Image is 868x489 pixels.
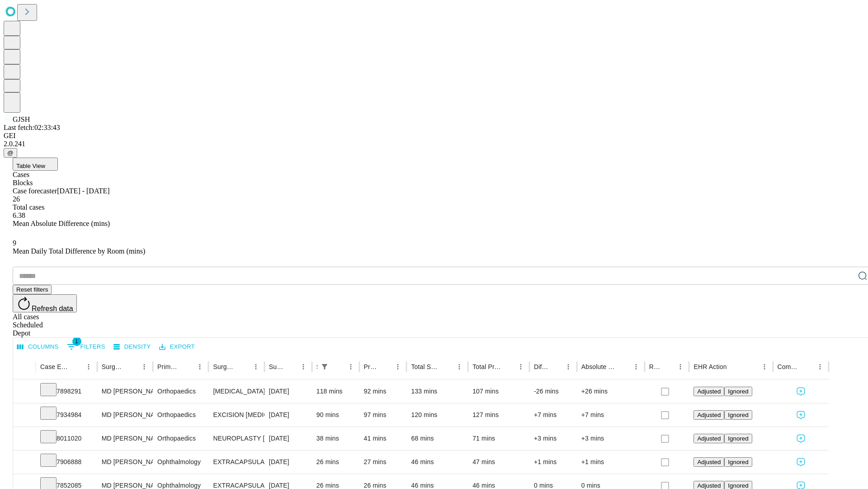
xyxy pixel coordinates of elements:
[213,451,259,474] div: EXTRACAPSULAR CATARACT REMOVAL WITH [MEDICAL_DATA]
[801,360,814,373] button: Sort
[502,360,514,373] button: Sort
[472,403,525,427] div: 127 mins
[649,363,661,370] div: Resolved in EHR
[18,407,31,423] button: Expand
[534,427,572,450] div: +3 mins
[364,427,402,450] div: 41 mins
[18,431,31,447] button: Expand
[778,363,800,370] div: Comments
[82,360,95,373] button: Menu
[297,360,310,373] button: Menu
[269,451,307,474] div: [DATE]
[4,140,864,148] div: 2.0.241
[70,360,82,373] button: Sort
[316,451,355,474] div: 26 mins
[364,363,378,370] div: Predicted In Room Duration
[16,163,45,169] span: Table View
[269,403,307,427] div: [DATE]
[472,451,525,474] div: 47 mins
[4,148,17,158] button: @
[332,360,344,373] button: Sort
[102,403,148,427] div: MD [PERSON_NAME] [PERSON_NAME]
[316,363,317,370] div: Scheduled In Room Duration
[697,435,721,442] span: Adjusted
[617,360,630,373] button: Sort
[549,360,562,373] button: Sort
[697,388,721,395] span: Adjusted
[125,360,138,373] button: Sort
[13,220,110,227] span: Mean Absolute Difference (mins)
[581,451,640,474] div: +1 mins
[661,360,674,373] button: Sort
[13,247,145,255] span: Mean Daily Total Difference by Room (mins)
[728,412,748,418] span: Ignored
[213,363,236,370] div: Surgery Name
[102,427,148,450] div: MD [PERSON_NAME] [PERSON_NAME]
[697,412,721,418] span: Adjusted
[13,211,25,219] span: 6.38
[40,451,93,474] div: 7906888
[411,403,463,427] div: 120 mins
[181,360,193,373] button: Sort
[4,124,60,131] span: Last fetch: 02:33:43
[728,388,748,395] span: Ignored
[364,380,402,403] div: 92 mins
[18,455,31,470] button: Expand
[379,360,392,373] button: Sort
[16,286,48,293] span: Reset filters
[693,363,726,370] div: EHR Action
[40,380,93,403] div: 7898291
[728,435,748,442] span: Ignored
[40,403,93,427] div: 7934984
[581,363,616,370] div: Absolute Difference
[15,340,61,354] button: Select columns
[13,239,16,247] span: 9
[392,360,404,373] button: Menu
[72,337,81,346] span: 1
[40,427,93,450] div: 8011020
[157,363,180,370] div: Primary Service
[13,195,20,203] span: 26
[697,482,721,489] span: Adjusted
[316,403,355,427] div: 90 mins
[697,459,721,465] span: Adjusted
[411,380,463,403] div: 133 mins
[13,203,44,211] span: Total cases
[581,427,640,450] div: +3 mins
[102,363,124,370] div: Surgeon Name
[269,427,307,450] div: [DATE]
[157,451,204,474] div: Ophthalmology
[534,451,572,474] div: +1 mins
[13,115,30,123] span: GJSH
[674,360,687,373] button: Menu
[514,360,527,373] button: Menu
[728,360,741,373] button: Sort
[213,427,259,450] div: NEUROPLASTY [MEDICAL_DATA] AT [GEOGRAPHIC_DATA]
[693,410,724,420] button: Adjusted
[32,305,73,312] span: Refresh data
[111,340,153,354] button: Density
[534,403,572,427] div: +7 mins
[758,360,771,373] button: Menu
[316,427,355,450] div: 38 mins
[693,387,724,396] button: Adjusted
[138,360,151,373] button: Menu
[724,434,752,443] button: Ignored
[102,451,148,474] div: MD [PERSON_NAME]
[472,363,501,370] div: Total Predicted Duration
[13,187,57,195] span: Case forecaster
[693,434,724,443] button: Adjusted
[534,380,572,403] div: -26 mins
[250,360,262,373] button: Menu
[13,285,52,294] button: Reset filters
[213,403,259,427] div: EXCISION [MEDICAL_DATA] WRIST
[157,340,197,354] button: Export
[4,132,864,140] div: GEI
[364,451,402,474] div: 27 mins
[102,380,148,403] div: MD [PERSON_NAME] [PERSON_NAME]
[269,363,283,370] div: Surgery Date
[57,187,109,195] span: [DATE] - [DATE]
[472,380,525,403] div: 107 mins
[728,482,748,489] span: Ignored
[318,360,331,373] button: Show filters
